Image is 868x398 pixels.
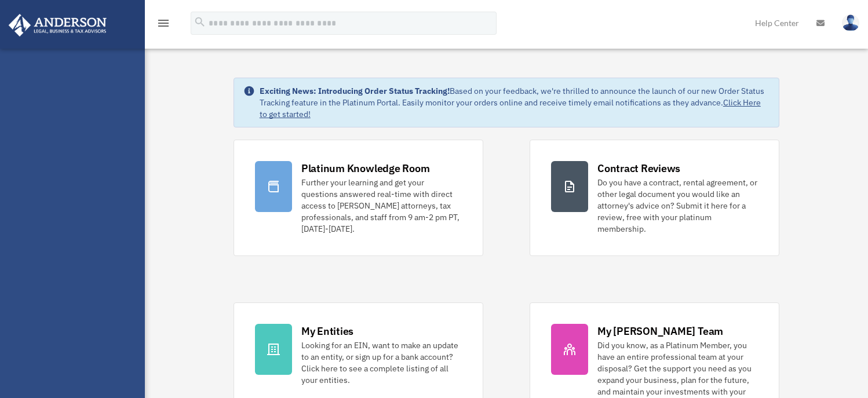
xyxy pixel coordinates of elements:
a: menu [156,20,170,30]
div: Further your learning and get your questions answered real-time with direct access to [PERSON_NAM... [301,177,462,235]
a: Platinum Knowledge Room Further your learning and get your questions answered real-time with dire... [234,140,483,256]
i: menu [156,16,170,30]
div: Based on your feedback, we're thrilled to announce the launch of our new Order Status Tracking fe... [260,85,769,120]
i: search [194,16,206,28]
div: Do you have a contract, rental agreement, or other legal document you would like an attorney's ad... [597,177,758,235]
div: Contract Reviews [597,161,680,176]
strong: Exciting News: Introducing Order Status Tracking! [260,86,450,96]
div: Platinum Knowledge Room [301,161,430,176]
div: My Entities [301,324,353,338]
div: Looking for an EIN, want to make an update to an entity, or sign up for a bank account? Click her... [301,339,462,386]
img: User Pic [842,14,859,31]
div: My [PERSON_NAME] Team [597,324,723,338]
img: Anderson Advisors Platinum Portal [5,14,110,36]
a: Contract Reviews Do you have a contract, rental agreement, or other legal document you would like... [530,140,779,256]
a: Click Here to get started! [260,97,761,119]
